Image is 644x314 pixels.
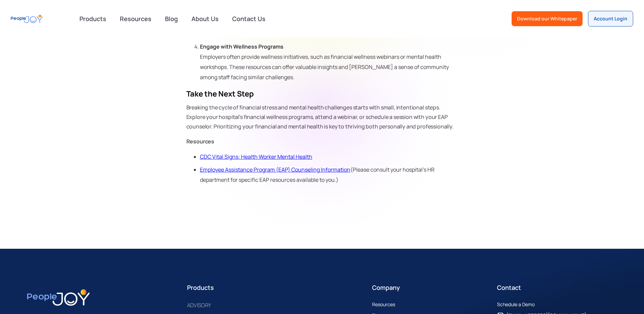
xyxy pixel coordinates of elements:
[512,11,583,26] a: Download our Whitepaper
[11,11,43,27] a: home
[372,300,395,309] div: Resources
[200,153,312,160] a: CDC Vital Signs: Health Worker Mental Health
[372,283,492,292] div: Company
[186,138,215,145] strong: Resources
[517,15,577,22] div: Download our Whitepaper
[75,12,110,25] div: Products
[200,43,283,50] strong: Engage with Wellness Programs
[200,164,458,185] li: (Please consult your hospital's HR department for specific EAP resources available to you.)
[594,15,627,22] div: Account Login
[497,300,535,309] div: Schedule a Demo
[186,103,458,131] p: Breaking the cycle of financial stress and mental health challenges starts with small, intentiona...
[187,11,223,26] a: About Us
[116,11,155,26] a: Resources
[497,300,541,309] a: Schedule a Demo
[228,11,270,26] a: Contact Us
[186,89,254,99] strong: Take the Next Step
[372,300,402,309] a: Resources
[161,11,182,26] a: Blog
[200,41,458,82] li: Employers often provide wellness initiatives, such as financial wellness webinars or mental healt...
[187,283,367,292] div: Products
[200,166,350,173] a: Employee Assistance Program (EAP) Counseling Information
[187,300,211,310] div: ADVISORY
[588,11,633,27] a: Account Login
[497,283,617,292] div: Contact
